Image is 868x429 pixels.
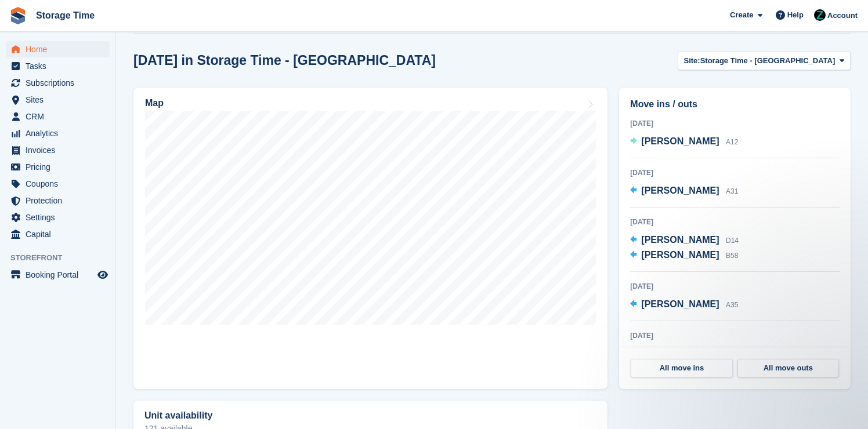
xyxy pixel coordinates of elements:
a: [PERSON_NAME] B58 [630,248,738,263]
a: Map [133,88,607,389]
a: menu [6,226,110,242]
span: [PERSON_NAME] [641,250,719,260]
span: D14 [726,237,739,245]
a: menu [6,92,110,108]
a: menu [6,108,110,125]
span: A12 [726,138,738,146]
a: [PERSON_NAME] A31 [630,184,738,199]
span: Create [730,9,753,21]
div: [DATE] [630,281,840,292]
span: [PERSON_NAME] [641,299,719,309]
img: stora-icon-8386f47178a22dfd0bd8f6a31ec36ba5ce8667c1dd55bd0f319d3a0aa187defe.svg [9,7,27,24]
div: [DATE] [630,168,840,178]
span: CRM [26,108,95,125]
a: All move ins [631,359,732,377]
a: [PERSON_NAME] D14 [630,233,739,248]
span: [PERSON_NAME] [641,186,719,195]
span: Site: [684,55,700,67]
a: [PERSON_NAME] A12 [630,134,738,150]
h2: [DATE] in Storage Time - [GEOGRAPHIC_DATA] [133,53,436,68]
span: Tasks [26,58,95,74]
h2: Move ins / outs [630,97,840,111]
a: menu [6,75,110,91]
a: menu [6,41,110,57]
a: menu [6,192,110,209]
span: B58 [726,252,738,260]
h2: Unit availability [144,410,212,421]
a: menu [6,142,110,158]
span: Analytics [26,125,95,141]
div: [DATE] [630,217,840,227]
span: Booking Portal [26,267,95,283]
span: Invoices [26,142,95,158]
div: [DATE] [630,118,840,129]
a: menu [6,159,110,175]
span: Pricing [26,159,95,175]
span: A31 [726,187,738,195]
span: Storage Time - [GEOGRAPHIC_DATA] [700,55,836,67]
span: Settings [26,209,95,226]
span: Home [26,41,95,57]
span: Protection [26,192,95,209]
button: Site: Storage Time - [GEOGRAPHIC_DATA] [678,51,851,70]
a: menu [6,58,110,74]
a: menu [6,125,110,141]
a: [PERSON_NAME] A35 [630,297,738,312]
span: Coupons [26,176,95,192]
span: [PERSON_NAME] [641,235,719,245]
span: [PERSON_NAME] [641,136,719,146]
span: Subscriptions [26,75,95,91]
span: Sites [26,92,95,108]
a: menu [6,267,110,283]
img: Zain Sarwar [814,9,826,21]
a: All move outs [737,359,839,377]
a: Preview store [96,268,110,282]
h2: Map [145,98,164,108]
a: menu [6,176,110,192]
div: [DATE] [630,330,840,341]
span: A35 [726,301,738,309]
span: Account [827,10,858,21]
span: Storefront [10,252,115,264]
span: Capital [26,226,95,242]
span: Help [787,9,804,21]
a: menu [6,209,110,226]
a: Storage Time [31,6,99,25]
